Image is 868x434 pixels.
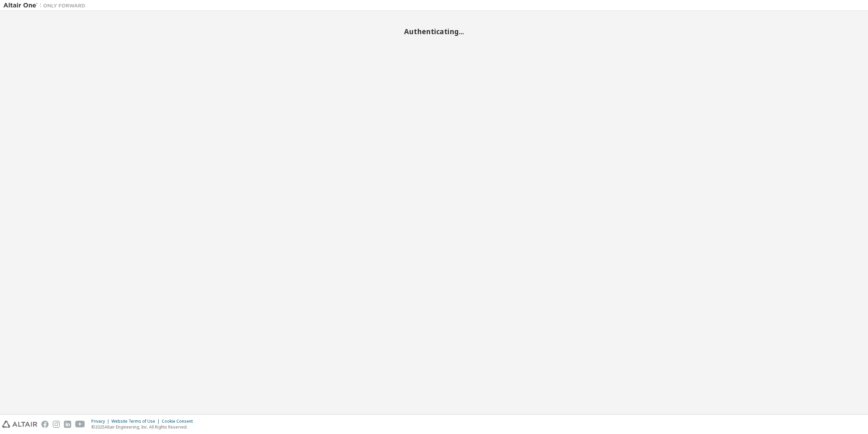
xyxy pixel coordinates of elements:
img: facebook.svg [41,421,49,428]
img: youtube.svg [75,421,85,428]
div: Privacy [91,419,111,424]
div: Cookie Consent [162,419,197,424]
div: Website Terms of Use [111,419,162,424]
img: Altair One [3,2,89,9]
h2: Authenticating... [3,27,865,36]
img: instagram.svg [53,421,60,428]
img: linkedin.svg [64,421,71,428]
img: altair_logo.svg [2,421,37,428]
p: © 2025 Altair Engineering, Inc. All Rights Reserved. [91,424,197,430]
